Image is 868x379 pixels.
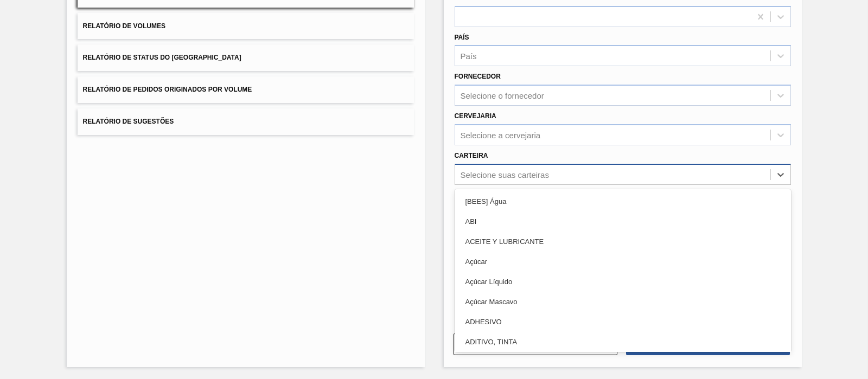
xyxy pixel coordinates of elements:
[455,232,791,252] div: ACEITE Y LUBRICANTE
[455,272,791,292] div: Açúcar Líquido
[83,22,165,30] span: Relatório de Volumes
[455,312,791,332] div: ADHESIVO
[455,112,496,120] label: Cervejaria
[461,52,477,61] div: País
[455,152,488,159] label: Carteira
[461,130,541,139] div: Selecione a cervejaria
[455,34,469,41] label: País
[78,76,414,103] button: Relatório de Pedidos Originados por Volume
[455,252,791,272] div: Açúcar
[455,332,791,352] div: ADITIVO, TINTA
[461,91,544,100] div: Selecione o fornecedor
[83,118,174,125] span: Relatório de Sugestões
[83,54,241,61] span: Relatório de Status do [GEOGRAPHIC_DATA]
[455,73,501,80] label: Fornecedor
[455,292,791,312] div: Açúcar Mascavo
[455,211,791,232] div: ABI
[78,13,414,40] button: Relatório de Volumes
[78,108,414,135] button: Relatório de Sugestões
[461,170,549,179] div: Selecione suas carteiras
[455,191,791,211] div: [BEES] Água
[78,44,414,71] button: Relatório de Status do [GEOGRAPHIC_DATA]
[83,86,252,93] span: Relatório de Pedidos Originados por Volume
[454,333,617,355] button: Limpar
